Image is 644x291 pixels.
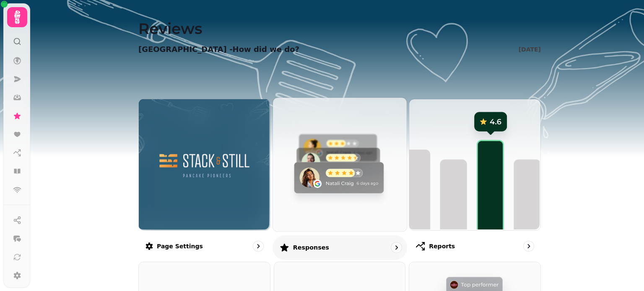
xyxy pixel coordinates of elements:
[293,243,329,252] p: Responses
[408,98,540,229] img: Reports
[138,44,299,55] p: [GEOGRAPHIC_DATA] - How did we do?
[272,97,405,230] img: Responses
[155,138,253,191] img: How did we do?
[519,45,541,54] p: [DATE]
[392,243,400,252] svg: go to
[138,99,270,258] a: Page settingsHow did we do?Page settings
[157,242,203,250] p: Page settings
[525,242,533,250] svg: go to
[254,242,262,250] svg: go to
[273,97,407,260] a: ResponsesResponses
[429,242,455,250] p: Reports
[409,99,541,258] a: ReportsReports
